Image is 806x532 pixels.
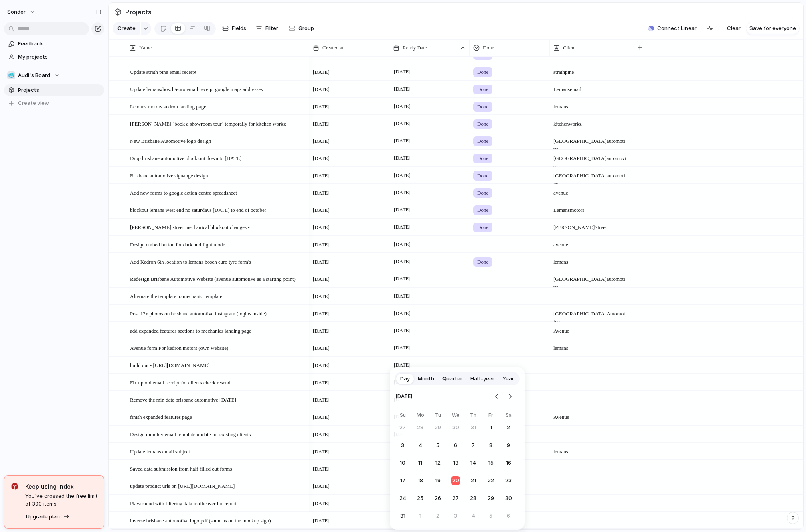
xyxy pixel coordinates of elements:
button: Tuesday, August 19th, 2025 [431,473,445,488]
button: Friday, August 22nd, 2025 [484,473,498,488]
button: Saturday, August 2nd, 2025 [501,420,516,435]
button: Year [498,372,518,385]
button: Friday, August 15th, 2025 [484,456,498,470]
button: Quarter [438,372,466,385]
button: Day [396,372,414,385]
span: Month [418,375,434,383]
button: Monday, August 25th, 2025 [413,491,427,506]
button: Friday, August 1st, 2025 [484,420,498,435]
button: Half-year [466,372,498,385]
button: Month [414,372,438,385]
button: Sunday, August 24th, 2025 [395,491,410,506]
span: Day [400,375,410,383]
button: Wednesday, July 30th, 2025 [448,420,463,435]
button: Friday, September 5th, 2025 [484,509,498,523]
button: Sunday, August 17th, 2025 [395,473,410,488]
button: Saturday, September 6th, 2025 [501,509,516,523]
span: [DATE] [395,388,412,405]
button: Thursday, July 31st, 2025 [466,420,480,435]
span: Quarter [442,375,462,383]
button: Go to the Previous Month [491,391,502,402]
span: Half-year [470,375,494,383]
button: Thursday, August 14th, 2025 [466,456,480,470]
button: Saturday, August 23rd, 2025 [501,473,516,488]
button: Saturday, August 16th, 2025 [501,456,516,470]
span: Year [502,375,514,383]
button: Tuesday, July 29th, 2025 [431,420,445,435]
button: Sunday, August 31st, 2025 [395,509,410,523]
button: Saturday, August 9th, 2025 [501,438,516,453]
button: Wednesday, September 3rd, 2025 [448,509,463,523]
button: Today, Wednesday, August 20th, 2025 [448,473,463,488]
button: Tuesday, August 5th, 2025 [431,438,445,453]
th: Saturday [501,412,516,420]
th: Sunday [395,412,410,420]
button: Thursday, August 21st, 2025 [466,473,480,488]
th: Monday [413,412,427,420]
th: Friday [484,412,498,420]
button: Monday, September 1st, 2025 [413,509,427,523]
button: Friday, August 29th, 2025 [484,491,498,506]
button: Wednesday, August 13th, 2025 [448,456,463,470]
button: Sunday, August 3rd, 2025 [395,438,410,453]
button: Monday, July 28th, 2025 [413,420,427,435]
button: Friday, August 8th, 2025 [484,438,498,453]
button: Sunday, August 10th, 2025 [395,456,410,470]
button: Tuesday, August 12th, 2025 [431,456,445,470]
button: Tuesday, September 2nd, 2025 [431,509,445,523]
button: Monday, August 18th, 2025 [413,473,427,488]
button: Thursday, August 7th, 2025 [466,438,480,453]
th: Tuesday [431,412,445,420]
button: Monday, August 11th, 2025 [413,456,427,470]
button: Tuesday, August 26th, 2025 [431,491,445,506]
button: Thursday, August 28th, 2025 [466,491,480,506]
button: Go to the Next Month [504,391,516,402]
th: Thursday [466,412,480,420]
button: Sunday, July 27th, 2025 [395,420,410,435]
button: Monday, August 4th, 2025 [413,438,427,453]
table: August 2025 [395,412,516,523]
button: Saturday, August 30th, 2025 [501,491,516,506]
th: Wednesday [448,412,463,420]
button: Wednesday, August 27th, 2025 [448,491,463,506]
button: Thursday, September 4th, 2025 [466,509,480,523]
button: Wednesday, August 6th, 2025 [448,438,463,453]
